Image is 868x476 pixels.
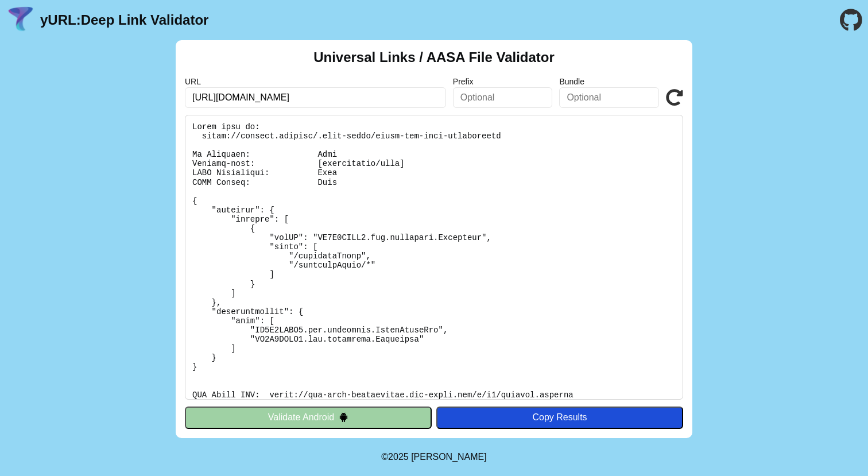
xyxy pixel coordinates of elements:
input: Required [185,87,446,108]
input: Optional [559,87,659,108]
input: Optional [453,87,553,108]
a: Michael Ibragimchayev's Personal Site [411,452,487,462]
img: yURL Logo [6,5,36,35]
h2: Universal Links / AASA File Validator [313,49,555,65]
label: Bundle [559,77,659,86]
span: 2025 [388,452,409,462]
label: URL [185,77,446,86]
label: Prefix [453,77,553,86]
pre: Lorem ipsu do: sitam://consect.adipisc/.elit-seddo/eiusm-tem-inci-utlaboreetd Ma Aliquaen: Admi V... [185,115,683,400]
a: yURL:Deep Link Validator [40,12,208,28]
button: Copy Results [436,407,683,428]
button: Validate Android [185,407,432,428]
img: droidIcon.svg [339,412,348,422]
footer: © [381,438,486,476]
div: Copy Results [442,412,677,423]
